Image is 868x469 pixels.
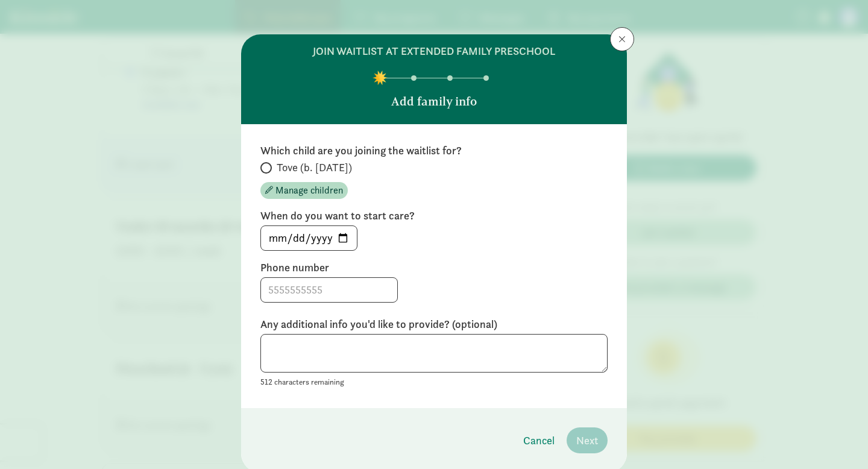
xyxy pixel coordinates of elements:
span: Manage children [275,183,343,198]
label: Phone number [260,260,608,275]
span: Cancel [523,432,555,449]
button: Cancel [514,427,564,453]
label: Any additional info you'd like to provide? (optional) [260,317,608,332]
label: When do you want to start care? [260,209,608,223]
h6: join waitlist at Extended Family Preschool [313,44,555,58]
button: Next [567,427,608,453]
p: Add family info [391,93,477,110]
small: 512 characters remaining [260,377,344,387]
label: Which child are you joining the waitlist for? [260,143,608,158]
span: Tove (b. [DATE]) [277,160,352,175]
input: 5555555555 [261,278,397,302]
button: Manage children [260,182,348,199]
span: Next [576,432,598,449]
